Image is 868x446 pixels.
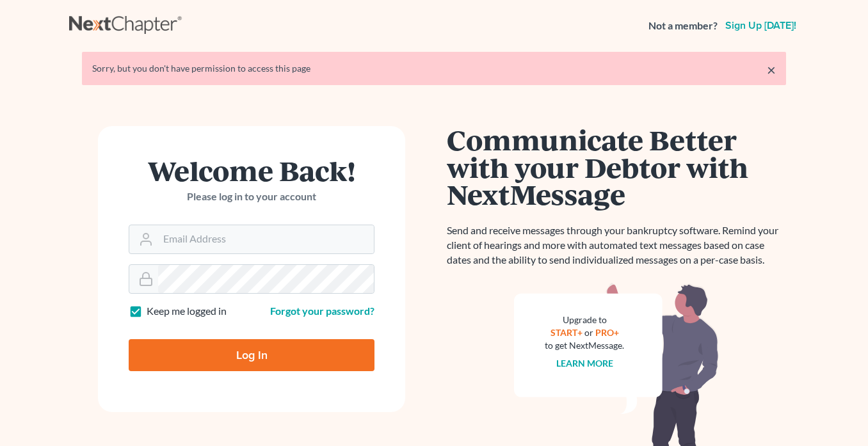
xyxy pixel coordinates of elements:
p: Send and receive messages through your bankruptcy software. Remind your client of hearings and mo... [447,223,786,267]
h1: Welcome Back! [129,157,374,184]
input: Log In [129,339,374,371]
a: PRO+ [595,327,619,338]
div: Sorry, but you don't have permission to access this page [92,62,776,75]
div: Upgrade to [545,314,624,326]
a: Forgot your password? [270,305,374,317]
label: Keep me logged in [147,304,227,319]
a: START+ [551,327,583,338]
h1: Communicate Better with your Debtor with NextMessage [447,126,786,208]
strong: Not a member? [648,19,718,33]
p: Please log in to your account [129,189,374,204]
a: Sign up [DATE]! [723,20,799,31]
input: Email Address [158,225,374,253]
span: or [584,327,593,338]
div: to get NextMessage. [545,339,624,352]
a: × [767,62,776,77]
a: Learn more [556,358,613,369]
